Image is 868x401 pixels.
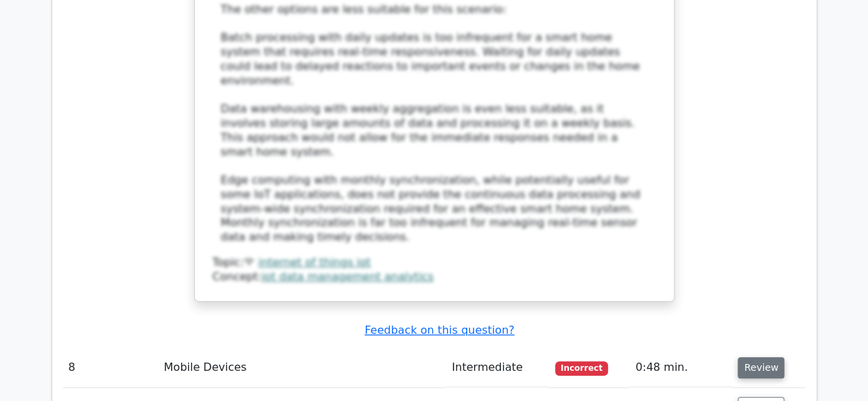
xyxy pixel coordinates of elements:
[213,270,656,284] div: Concept:
[630,348,732,387] td: 0:48 min.
[555,361,608,375] span: Incorrect
[261,270,434,283] a: iot data management analytics
[364,324,514,337] a: Feedback on this question?
[446,348,550,387] td: Intermediate
[738,357,784,378] button: Review
[63,348,159,387] td: 8
[159,348,447,387] td: Mobile Devices
[213,256,656,270] div: Topic:
[258,256,371,269] a: internet of things iot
